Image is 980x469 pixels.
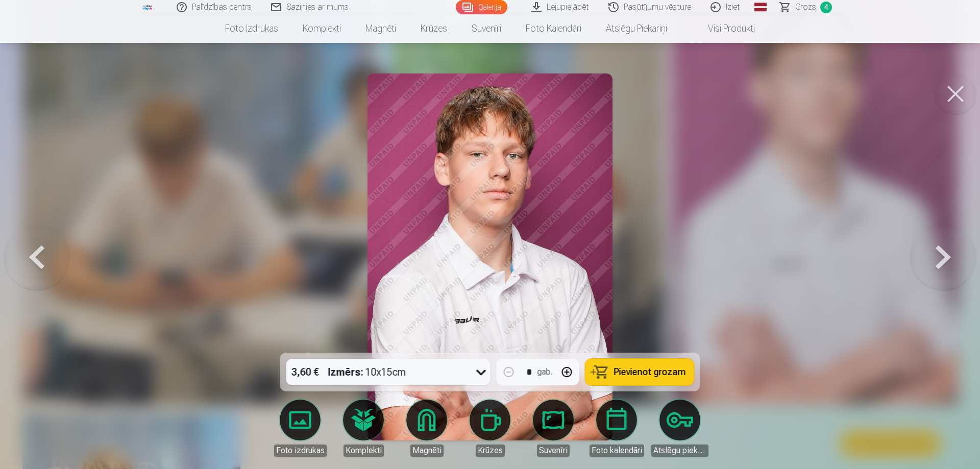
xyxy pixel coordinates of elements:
[408,14,459,43] a: Krūzes
[594,14,679,43] a: Atslēgu piekariņi
[513,14,594,43] a: Foto kalendāri
[461,400,519,457] a: Krūzes
[525,400,582,457] a: Suvenīri
[614,367,686,377] span: Pievienot grozam
[344,445,384,457] div: Komplekti
[328,359,406,385] div: 10x15cm
[353,14,408,43] a: Magnēti
[290,14,353,43] a: Komplekti
[335,400,392,457] a: Komplekti
[679,14,767,43] a: Visi produkti
[820,2,832,13] span: 4
[328,365,363,379] strong: Izmērs :
[213,14,290,43] a: Foto izdrukas
[651,400,708,457] a: Atslēgu piekariņi
[274,445,327,457] div: Foto izdrukas
[459,14,513,43] a: Suvenīri
[585,359,694,385] button: Pievienot grozam
[410,445,444,457] div: Magnēti
[588,400,645,457] a: Foto kalendāri
[651,445,708,457] div: Atslēgu piekariņi
[272,400,329,457] a: Foto izdrukas
[286,359,324,385] div: 3,60 €
[537,445,570,457] div: Suvenīri
[590,445,644,457] div: Foto kalendāri
[795,1,816,13] span: Grozs
[476,445,505,457] div: Krūzes
[142,4,153,10] img: /fa1
[398,400,455,457] a: Magnēti
[537,366,553,378] div: gab.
